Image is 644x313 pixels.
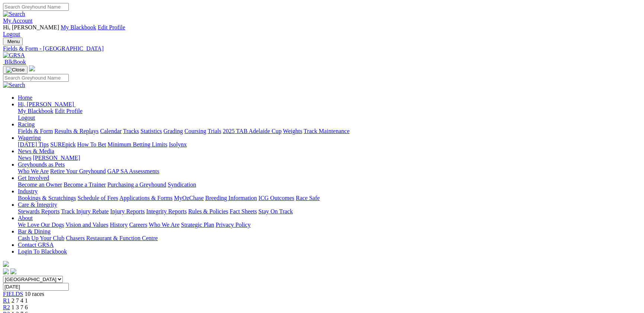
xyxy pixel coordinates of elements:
[3,297,10,304] a: R1
[18,168,49,174] a: Who We Are
[4,59,26,65] span: BlkBook
[18,121,35,128] a: Racing
[29,65,35,71] img: logo-grsa-white.png
[3,52,25,59] img: GRSA
[77,195,118,201] a: Schedule of Fees
[174,195,204,201] a: MyOzChase
[18,168,641,175] div: Greyhounds as Pets
[230,208,257,214] a: Fact Sheets
[18,235,641,242] div: Bar & Dining
[18,148,54,154] a: News & Media
[18,128,53,134] a: Fields & Form
[65,222,108,228] a: Vision and Values
[3,24,641,38] div: My Account
[98,24,125,30] a: Edit Profile
[10,268,16,274] img: twitter.svg
[18,215,33,221] a: About
[55,108,83,114] a: Edit Profile
[18,155,641,161] div: News & Media
[25,291,44,297] span: 10 races
[3,66,28,74] button: Toggle navigation
[304,128,350,134] a: Track Maintenance
[18,248,67,255] a: Login To Blackbook
[188,208,228,214] a: Rules & Policies
[164,128,183,134] a: Grading
[18,188,38,194] a: Industry
[18,195,641,201] div: Industry
[296,195,319,201] a: Race Safe
[18,228,51,235] a: Bar & Dining
[18,141,641,148] div: Wagering
[18,155,31,161] a: News
[7,39,20,44] span: Menu
[169,141,187,148] a: Isolynx
[18,195,76,201] a: Bookings & Scratchings
[129,222,147,228] a: Careers
[50,141,75,148] a: SUREpick
[3,304,10,310] span: R2
[258,195,294,201] a: ICG Outcomes
[18,222,641,228] div: About
[110,222,128,228] a: History
[3,45,641,52] a: Fields & Form - [GEOGRAPHIC_DATA]
[18,141,49,148] a: [DATE] Tips
[50,168,106,174] a: Retire Your Greyhound
[3,38,23,45] button: Toggle navigation
[3,17,33,24] a: My Account
[107,181,166,188] a: Purchasing a Greyhound
[18,135,41,141] a: Wagering
[107,141,167,148] a: Minimum Betting Limits
[107,168,160,174] a: GAP SA Assessments
[61,208,109,214] a: Track Injury Rebate
[149,222,180,228] a: Who We Are
[18,101,75,107] a: Hi, [PERSON_NAME]
[3,82,25,88] img: Search
[123,128,139,134] a: Tracks
[3,3,69,11] input: Search
[18,201,57,208] a: Care & Integrity
[258,208,293,214] a: Stay On Track
[141,128,162,134] a: Statistics
[184,128,206,134] a: Coursing
[18,235,64,241] a: Cash Up Your Club
[216,222,251,228] a: Privacy Policy
[100,128,122,134] a: Calendar
[18,161,65,168] a: Greyhounds as Pets
[18,222,64,228] a: We Love Our Dogs
[3,11,25,17] img: Search
[18,181,62,188] a: Become an Owner
[146,208,187,214] a: Integrity Reports
[3,74,69,82] input: Search
[18,242,54,248] a: Contact GRSA
[110,208,145,214] a: Injury Reports
[66,235,158,241] a: Chasers Restaurant & Function Centre
[3,59,26,65] a: BlkBook
[18,175,49,181] a: Get Involved
[54,128,99,134] a: Results & Replays
[3,31,20,37] a: Logout
[61,24,96,30] a: My Blackbook
[181,222,214,228] a: Strategic Plan
[223,128,281,134] a: 2025 TAB Adelaide Cup
[18,208,59,214] a: Stewards Reports
[6,67,25,73] img: Close
[12,297,28,304] span: 2 7 4 1
[3,268,9,274] img: facebook.svg
[283,128,302,134] a: Weights
[3,291,23,297] a: FIELDS
[18,108,641,121] div: Hi, [PERSON_NAME]
[77,141,106,148] a: How To Bet
[18,94,32,101] a: Home
[33,155,80,161] a: [PERSON_NAME]
[18,128,641,135] div: Racing
[205,195,257,201] a: Breeding Information
[3,261,9,267] img: logo-grsa-white.png
[207,128,221,134] a: Trials
[18,101,74,107] span: Hi, [PERSON_NAME]
[3,24,59,30] span: Hi, [PERSON_NAME]
[168,181,196,188] a: Syndication
[18,108,54,114] a: My Blackbook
